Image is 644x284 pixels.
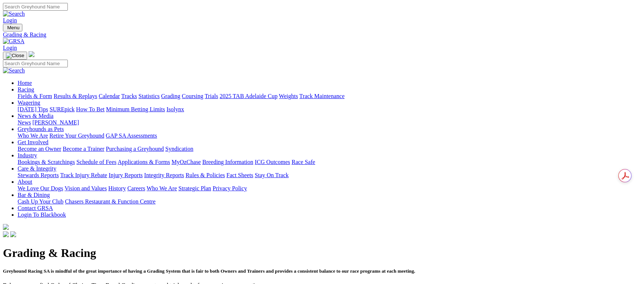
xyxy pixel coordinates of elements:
[18,146,641,152] div: Get Involved
[6,53,24,59] img: Close
[49,106,74,112] a: SUREpick
[3,60,68,67] input: Search
[18,205,53,211] a: Contact GRSA
[106,146,164,152] a: Purchasing a Greyhound
[76,159,116,165] a: Schedule of Fees
[279,93,298,99] a: Weights
[139,93,160,99] a: Statistics
[18,119,641,126] div: News & Media
[3,67,25,74] img: Search
[108,185,126,191] a: History
[3,3,68,11] input: Search
[18,198,63,205] a: Cash Up Your Club
[3,38,25,45] img: GRSA
[213,185,247,191] a: Privacy Policy
[106,132,157,139] a: GAP SA Assessments
[18,132,641,139] div: Greyhounds as Pets
[18,192,50,198] a: Bar & Dining
[18,106,641,113] div: Wagering
[227,172,253,178] a: Fact Sheets
[18,113,54,119] a: News & Media
[18,119,31,126] a: News
[10,231,16,237] img: twitter.svg
[76,106,105,112] a: How To Bet
[63,146,104,152] a: Become a Trainer
[18,86,34,93] a: Racing
[3,31,641,38] a: Grading & Racing
[18,126,64,132] a: Greyhounds as Pets
[18,172,59,178] a: Stewards Reports
[202,159,253,165] a: Breeding Information
[18,179,32,185] a: About
[220,93,277,99] a: 2025 TAB Adelaide Cup
[121,93,137,99] a: Tracks
[172,159,201,165] a: MyOzChase
[49,132,104,139] a: Retire Your Greyhound
[3,11,25,17] img: Search
[108,172,143,178] a: Injury Reports
[65,198,155,205] a: Chasers Restaurant & Function Centre
[3,52,27,60] button: Toggle navigation
[161,93,180,99] a: Grading
[18,152,37,158] a: Industry
[18,185,63,191] a: We Love Our Dogs
[18,80,32,86] a: Home
[18,198,641,205] div: Bar & Dining
[29,51,34,57] img: logo-grsa-white.png
[18,100,40,106] a: Wagering
[205,93,218,99] a: Trials
[18,185,641,192] div: About
[18,146,61,152] a: Become an Owner
[18,93,641,100] div: Racing
[185,172,225,178] a: Rules & Policies
[18,139,48,145] a: Get Involved
[3,268,641,274] h5: Greyhound Racing SA is mindful of the great importance of having a Grading System that is fair to...
[3,246,641,260] h1: Grading & Racing
[18,106,48,112] a: [DATE] Tips
[255,159,290,165] a: ICG Outcomes
[144,172,184,178] a: Integrity Reports
[3,45,17,51] a: Login
[99,93,120,99] a: Calendar
[299,93,345,99] a: Track Maintenance
[65,185,107,191] a: Vision and Values
[18,165,56,172] a: Care & Integrity
[18,159,641,165] div: Industry
[54,93,97,99] a: Results & Replays
[106,106,165,112] a: Minimum Betting Limits
[7,25,19,30] span: Menu
[127,185,145,191] a: Careers
[18,212,66,218] a: Login To Blackbook
[18,172,641,179] div: Care & Integrity
[291,159,315,165] a: Race Safe
[147,185,177,191] a: Who We Are
[182,93,203,99] a: Coursing
[3,224,9,230] img: logo-grsa-white.png
[18,132,48,139] a: Who We Are
[3,24,22,31] button: Toggle navigation
[166,106,184,112] a: Isolynx
[60,172,107,178] a: Track Injury Rebate
[118,159,170,165] a: Applications & Forms
[32,119,79,126] a: [PERSON_NAME]
[255,172,288,178] a: Stay On Track
[3,17,17,23] a: Login
[179,185,211,191] a: Strategic Plan
[18,93,52,99] a: Fields & Form
[165,146,193,152] a: Syndication
[18,159,75,165] a: Bookings & Scratchings
[3,231,9,237] img: facebook.svg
